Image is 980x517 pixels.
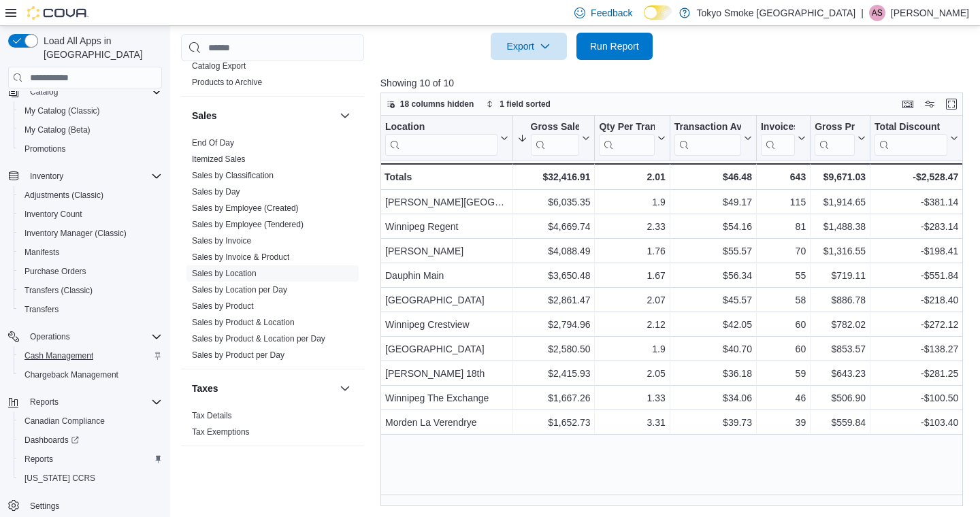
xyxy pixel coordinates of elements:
[761,292,806,308] div: 58
[19,206,162,222] span: Inventory Count
[761,194,806,210] div: 115
[3,327,167,346] button: Operations
[499,33,559,60] span: Export
[19,206,88,222] a: Inventory Count
[24,228,127,239] span: Inventory Manager (Classic)
[599,292,665,308] div: 2.07
[14,262,167,281] button: Purchase Orders
[192,334,325,344] a: Sales by Product & Location per Day
[761,316,806,333] div: 60
[192,187,240,197] a: Sales by Day
[24,304,59,315] span: Transfers
[674,218,752,235] div: $54.16
[24,124,91,135] span: My Catalog (Beta)
[591,6,632,20] span: Feedback
[491,33,567,60] button: Export
[815,292,866,308] div: $886.78
[14,186,167,205] button: Adjustments (Classic)
[875,121,947,134] div: Total Discount
[19,348,162,364] span: Cash Management
[19,225,132,241] a: Inventory Manager (Classic)
[14,205,167,224] button: Inventory Count
[891,5,969,21] p: [PERSON_NAME]
[761,121,795,156] div: Invoices Sold
[192,109,217,122] h3: Sales
[19,367,124,383] a: Chargeback Management
[192,411,232,420] a: Tax Details
[192,203,299,214] span: Sales by Employee (Created)
[192,269,257,278] a: Sales by Location
[869,5,885,21] div: Ashlee Swarath
[24,394,162,410] span: Reports
[192,61,246,71] a: Catalog Export
[14,450,167,469] button: Reports
[761,341,806,357] div: 60
[761,121,795,134] div: Invoices Sold
[19,122,96,138] a: My Catalog (Beta)
[385,292,508,308] div: [GEOGRAPHIC_DATA]
[192,427,250,437] span: Tax Exemptions
[385,121,497,156] div: Location
[875,243,958,259] div: -$198.41
[385,218,508,235] div: Winnipeg Regent
[192,301,254,312] span: Sales by Product
[19,103,105,119] a: My Catalog (Classic)
[24,247,59,258] span: Manifests
[815,365,866,382] div: $643.23
[19,263,92,280] a: Purchase Orders
[674,121,741,134] div: Transaction Average
[24,190,103,201] span: Adjustments (Classic)
[517,267,590,284] div: $3,650.48
[14,346,167,365] button: Cash Management
[19,141,71,157] a: Promotions
[674,267,752,284] div: $56.34
[3,167,167,186] button: Inventory
[192,284,287,295] span: Sales by Location per Day
[761,390,806,406] div: 46
[19,122,162,138] span: My Catalog (Beta)
[875,121,947,156] div: Total Discount
[875,365,958,382] div: -$281.25
[385,169,508,185] div: Totals
[24,350,93,361] span: Cash Management
[3,393,167,412] button: Reports
[400,99,474,110] span: 18 columns hidden
[517,194,590,210] div: $6,035.35
[674,365,752,382] div: $36.18
[599,267,665,284] div: 1.67
[24,329,162,345] span: Operations
[599,341,665,357] div: 1.9
[337,107,353,124] button: Sales
[576,33,653,60] button: Run Report
[385,243,508,259] div: [PERSON_NAME]
[599,414,665,431] div: 3.31
[24,266,86,277] span: Purchase Orders
[19,413,162,429] span: Canadian Compliance
[761,414,806,431] div: 39
[875,390,958,406] div: -$100.50
[599,243,665,259] div: 1.76
[192,77,262,88] span: Products to Archive
[599,121,654,156] div: Qty Per Transaction
[517,121,590,156] button: Gross Sales
[815,316,866,333] div: $782.02
[921,96,938,112] button: Display options
[192,203,299,213] a: Sales by Employee (Created)
[19,470,101,486] a: [US_STATE] CCRS
[14,120,167,139] button: My Catalog (Beta)
[861,5,864,21] p: |
[875,316,958,333] div: -$272.12
[385,390,508,406] div: Winnipeg The Exchange
[192,350,284,360] a: Sales by Product per Day
[192,235,251,246] span: Sales by Invoice
[599,316,665,333] div: 2.12
[192,61,246,71] span: Catalog Export
[815,243,866,259] div: $1,316.55
[192,333,325,344] span: Sales by Product & Location per Day
[674,121,741,156] div: Transaction Average
[192,317,295,328] span: Sales by Product & Location
[815,121,855,134] div: Gross Profit
[19,301,162,318] span: Transfers
[815,218,866,235] div: $1,488.38
[599,194,665,210] div: 1.9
